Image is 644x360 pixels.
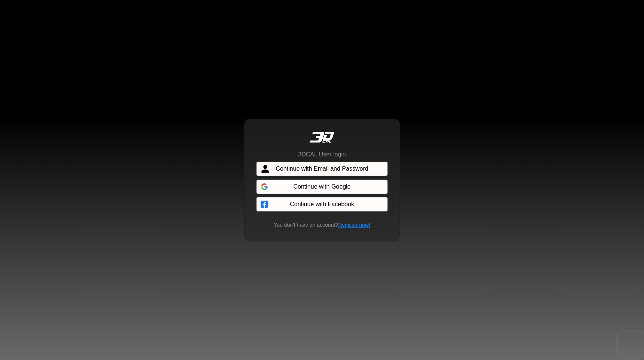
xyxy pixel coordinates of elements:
[276,164,368,173] span: Continue with Email and Password
[253,179,391,195] iframe: Sign in with Google Button
[298,151,346,158] h6: 3DCAL User login
[50,221,97,244] div: FAQs
[8,39,19,50] div: Navigation go back
[269,221,374,229] small: You don't have an account?
[96,221,143,244] div: Articles
[256,162,388,176] button: Continue with Email and Password
[43,88,103,159] span: We're online!
[123,4,141,22] div: Minimize live chat window
[256,197,388,211] button: Continue with Facebook
[338,222,370,228] a: Register now!
[4,234,50,240] span: Conversation
[290,200,354,209] span: Continue with Facebook
[50,39,137,49] div: Chat with us now
[4,195,143,221] textarea: Type your message and hit 'Enter'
